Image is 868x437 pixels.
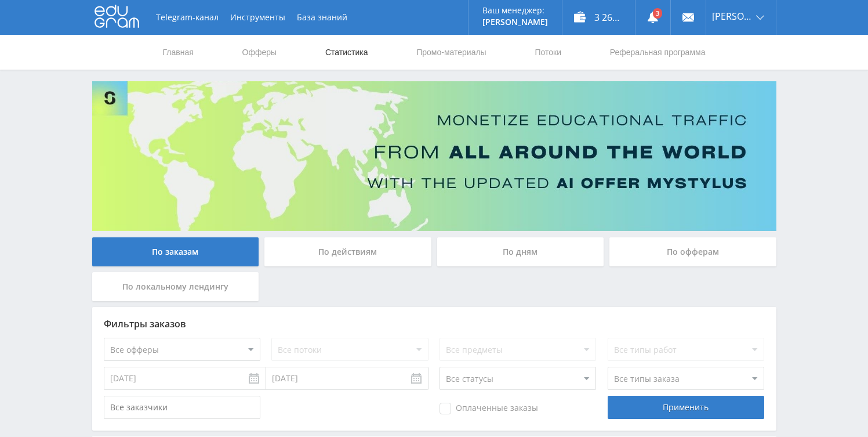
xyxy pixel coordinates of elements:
[92,81,776,231] img: Banner
[241,35,278,70] a: Офферы
[104,396,260,419] input: Все заказчики
[482,17,548,27] p: [PERSON_NAME]
[162,35,195,70] a: Главная
[440,403,538,414] span: Оплаченные заказы
[92,237,259,266] div: По заказам
[482,6,548,15] p: Ваш менеджер:
[415,35,487,70] a: Промо-материалы
[92,272,259,301] div: По локальному лендингу
[533,35,562,70] a: Потоки
[104,319,765,329] div: Фильтры заказов
[609,237,776,266] div: По офферам
[712,12,753,21] span: [PERSON_NAME]
[264,237,431,266] div: По действиям
[609,35,707,70] a: Реферальная программа
[608,396,764,419] div: Применить
[324,35,369,70] a: Статистика
[437,237,604,266] div: По дням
